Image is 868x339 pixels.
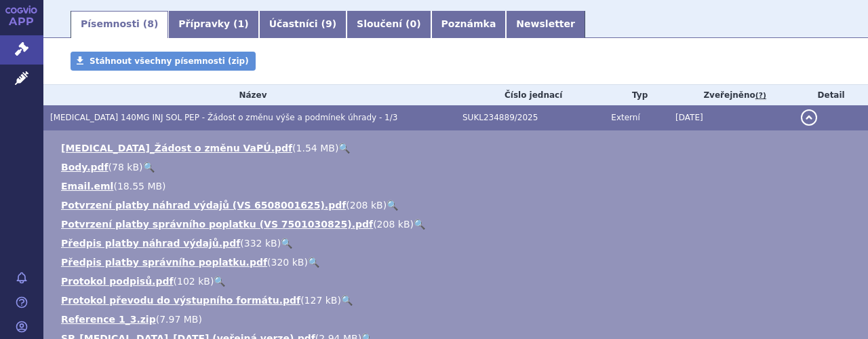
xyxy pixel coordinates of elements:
span: 102 kB [177,276,210,287]
a: Newsletter [506,11,585,38]
th: Detail [794,85,868,105]
a: Potvrzení platby správního poplatku (VS 7501030825).pdf [61,219,373,230]
li: ( ) [61,179,854,193]
span: 332 kB [244,238,277,249]
span: 1 [238,18,245,29]
td: SUKL234889/2025 [456,105,604,130]
a: 🔍 [414,219,425,230]
a: Protokol převodu do výstupního formátu.pdf [61,295,300,306]
a: Poznámka [431,11,507,38]
li: ( ) [61,293,854,307]
a: Sloučení (0) [347,11,431,38]
button: detail [801,109,817,126]
a: Stáhnout všechny písemnosti (zip) [71,52,256,71]
a: Protokol podpisů.pdf [61,276,174,287]
a: Písemnosti (8) [71,11,168,38]
a: Email.eml [61,181,113,192]
a: 🔍 [143,162,155,173]
span: 320 kB [271,257,304,268]
span: 0 [410,18,416,29]
li: ( ) [61,160,854,174]
a: Předpis platby správního poplatku.pdf [61,257,267,268]
a: 🔍 [308,257,319,268]
li: ( ) [61,313,854,326]
span: 78 kB [112,162,139,173]
abbr: (?) [755,91,766,101]
a: Body.pdf [61,162,108,173]
th: Typ [604,85,669,105]
span: 1.54 MB [296,143,335,154]
span: Externí [611,113,639,122]
span: 8 [147,18,154,29]
a: 🔍 [341,295,353,306]
th: Zveřejněno [669,85,794,105]
li: ( ) [61,217,854,231]
li: ( ) [61,274,854,288]
td: [DATE] [669,105,794,130]
span: 208 kB [350,200,383,211]
li: ( ) [61,255,854,269]
a: [MEDICAL_DATA]_Žádost o změnu VaPÚ.pdf [61,143,292,154]
span: 9 [325,18,332,29]
li: ( ) [61,198,854,212]
span: AIMOVIG 140MG INJ SOL PEP - Žádost o změnu výše a podmínek úhrady - 1/3 [50,113,397,122]
a: Reference 1_3.zip [61,314,156,325]
li: ( ) [61,236,854,250]
a: Potvrzení platby náhrad výdajů (VS 6508001625).pdf [61,200,346,211]
span: 127 kB [304,295,338,306]
span: 208 kB [377,219,410,230]
a: Předpis platby náhrad výdajů.pdf [61,238,240,249]
li: ( ) [61,141,854,155]
span: Stáhnout všechny písemnosti (zip) [90,56,249,66]
th: Číslo jednací [456,85,604,105]
a: 🔍 [387,200,398,211]
a: 🔍 [214,276,225,287]
a: Přípravky (1) [168,11,258,38]
span: 7.97 MB [159,314,198,325]
a: Účastníci (9) [259,11,347,38]
span: 18.55 MB [117,181,162,192]
a: 🔍 [338,143,350,154]
th: Název [43,85,456,105]
a: 🔍 [281,238,292,249]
